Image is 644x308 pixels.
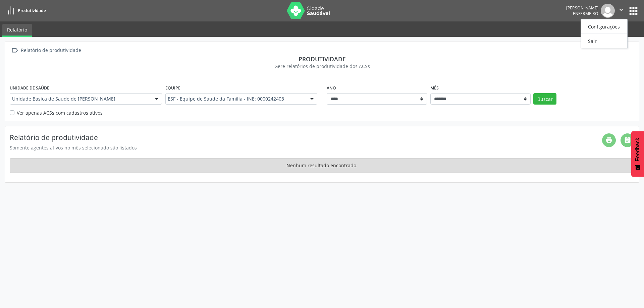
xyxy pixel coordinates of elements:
[17,109,103,116] label: Ver apenas ACSs com cadastros ativos
[2,24,32,37] a: Relatório
[10,133,602,142] h4: Relatório de produtividade
[581,22,627,31] a: Configurações
[327,83,336,93] label: Ano
[628,5,639,17] button: apps
[10,63,634,70] div: Gere relatórios de produtividade dos ACSs
[573,11,598,16] span: Enfermeiro
[5,5,46,16] a: Produtividade
[165,83,180,93] label: Equipe
[566,5,598,11] div: [PERSON_NAME]
[618,6,625,13] i: 
[581,36,627,46] a: Sair
[10,46,82,55] a:  Relatório de produtividade
[18,8,46,13] span: Produtividade
[533,93,556,105] button: Buscar
[12,96,148,102] span: Unidade Basica de Saude de [PERSON_NAME]
[635,138,641,161] span: Feedback
[430,83,439,93] label: Mês
[631,131,644,177] button: Feedback - Mostrar pesquisa
[10,158,634,173] div: Nenhum resultado encontrado.
[10,46,19,55] i: 
[10,83,49,93] label: Unidade de saúde
[615,4,628,18] button: 
[10,55,634,63] div: Produtividade
[581,19,628,48] ul: 
[10,144,602,151] div: Somente agentes ativos no mês selecionado são listados
[19,46,82,55] div: Relatório de produtividade
[601,4,615,18] img: img
[168,96,304,102] span: ESF - Equipe de Saude da Familia - INE: 0000242403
